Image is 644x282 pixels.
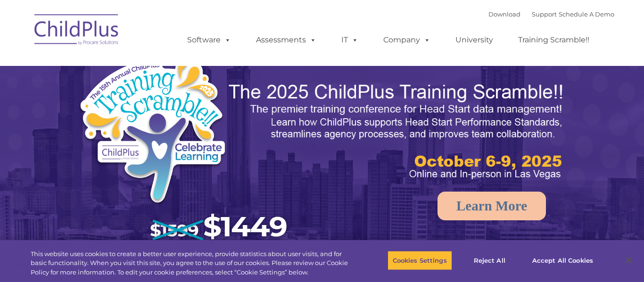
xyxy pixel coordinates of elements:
[31,250,354,277] div: This website uses cookies to create a better user experience, provide statistics about user visit...
[332,31,368,49] a: IT
[388,250,452,270] button: Cookies Settings
[509,31,599,49] a: Training Scramble!!
[247,31,326,49] a: Assessments
[30,8,124,55] img: ChildPlus by Procare Solutions
[131,62,160,69] span: Last name
[532,10,557,18] a: Support
[446,31,503,49] a: University
[488,10,520,18] a: Download
[527,250,598,270] button: Accept All Cookies
[619,250,639,271] button: Close
[374,31,440,49] a: Company
[460,250,519,270] button: Reject All
[559,10,614,18] a: Schedule A Demo
[131,101,171,108] span: Phone number
[178,31,240,49] a: Software
[438,192,546,220] a: Learn More
[488,10,614,18] font: |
